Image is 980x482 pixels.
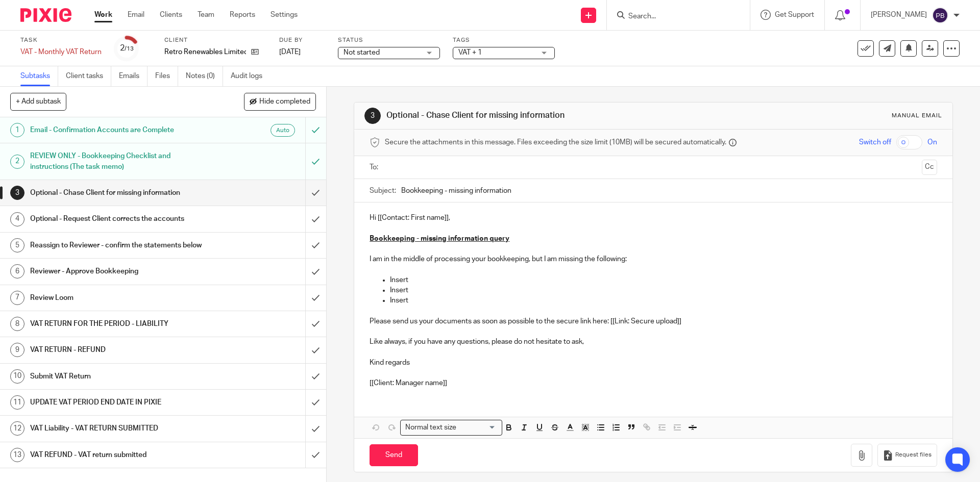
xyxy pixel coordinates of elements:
[871,10,927,20] p: [PERSON_NAME]
[30,447,207,463] h1: VAT REFUND - VAT return submitted
[922,160,937,175] button: Cc
[30,211,207,226] h1: Optional - Request Client corrects the accounts
[10,421,24,436] div: 12
[30,342,207,358] h1: VAT RETURN - REFUND
[155,66,178,86] a: Files
[364,108,381,124] div: 3
[30,238,207,253] h1: Reassign to Reviewer - confirm the statements below
[344,49,380,56] span: Not started
[338,36,440,44] label: Status
[10,186,24,200] div: 3
[10,264,24,278] div: 6
[30,122,207,138] h1: Email - Confirmation Accounts are Complete
[386,110,675,121] h1: Optional - Chase Client for missing information
[30,290,207,306] h1: Review Loom
[119,66,148,86] a: Emails
[877,444,937,467] button: Request files
[370,186,396,196] label: Subject:
[370,162,381,172] label: To:
[459,422,496,433] input: Search for option
[160,10,182,20] a: Clients
[370,444,418,466] input: Send
[10,123,24,137] div: 1
[370,254,937,264] p: I am in the middle of processing your bookkeeping, but I am missing the following:
[370,213,937,223] p: Hi [[Contact: First name]],
[30,395,207,410] h1: UPDATE VAT PERIOD END DATE IN PIXIE
[390,275,937,285] p: Insert
[66,66,111,86] a: Client tasks
[370,337,937,347] p: Like always, if you have any questions, please do not hesitate to ask,
[10,238,24,252] div: 5
[164,36,266,44] label: Client
[30,369,207,384] h1: Submit VAT Return
[370,316,937,326] p: Please send us your documents as soon as possible to the secure link here: [[Link: Secure upload]]
[895,451,932,459] span: Request files
[271,124,295,137] div: Auto
[198,10,214,20] a: Team
[859,137,891,147] span: Switch off
[94,10,112,20] a: Work
[164,47,246,57] p: Retro Renewables Limited
[458,49,482,56] span: VAT + 1
[10,369,24,384] div: 10
[271,10,298,20] a: Settings
[30,264,207,279] h1: Reviewer - Approve Bookkeeping
[20,66,58,86] a: Subtasks
[10,395,24,410] div: 11
[20,8,71,22] img: Pixie
[125,46,134,52] small: /13
[627,12,719,21] input: Search
[892,112,942,120] div: Manual email
[453,36,555,44] label: Tags
[259,98,310,106] span: Hide completed
[279,36,325,44] label: Due by
[400,420,502,436] div: Search for option
[390,295,937,306] p: Insert
[370,358,937,368] p: Kind regards
[10,155,24,169] div: 2
[120,42,134,54] div: 2
[370,235,509,242] u: Bookkeeping - missing information query
[30,185,207,200] h1: Optional - Chase Client for missing information
[927,137,937,147] span: On
[20,36,102,44] label: Task
[10,317,24,331] div: 8
[775,11,814,18] span: Get Support
[10,343,24,357] div: 9
[230,10,255,20] a: Reports
[10,448,24,462] div: 13
[10,212,24,226] div: 4
[390,285,937,295] p: Insert
[244,93,316,110] button: Hide completed
[370,378,937,388] p: [[Client: Manager name]]
[128,10,144,20] a: Email
[30,316,207,332] h1: VAT RETURN FOR THE PERIOD - LIABILITY
[10,93,66,110] button: + Add subtask
[186,66,223,86] a: Notes (0)
[30,421,207,436] h1: VAT Liability - VAT RETURN SUBMITTED
[231,66,270,86] a: Audit logs
[932,7,948,23] img: svg%3E
[279,48,301,56] span: [DATE]
[10,291,24,305] div: 7
[30,148,207,174] h1: REVIEW ONLY - Bookkeeping Checklist and instructions (The task memo)
[20,47,102,57] div: VAT - Monthly VAT Return
[403,422,458,433] span: Normal text size
[385,137,726,147] span: Secure the attachments in this message. Files exceeding the size limit (10MB) will be secured aut...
